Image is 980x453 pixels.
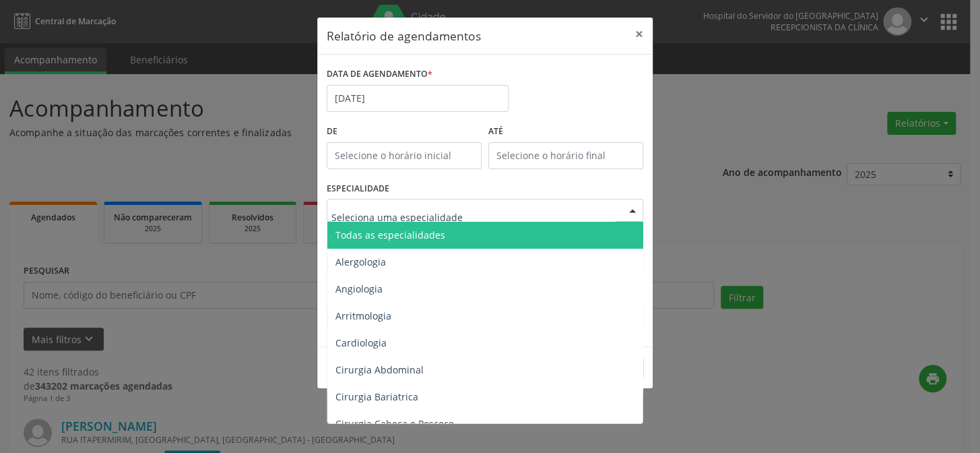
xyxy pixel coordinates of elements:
[327,179,389,200] label: ESPECIALIDADE
[626,18,653,51] button: Close
[335,336,387,349] span: Cardiologia
[335,282,383,295] span: Angiologia
[335,229,445,241] span: Todas as especialidades
[327,85,509,112] input: Selecione uma data ou intervalo
[335,417,454,430] span: Cirurgia Cabeça e Pescoço
[331,204,616,231] input: Seleciona uma especialidade
[327,27,481,44] h5: Relatório de agendamentos
[335,390,418,403] span: Cirurgia Bariatrica
[488,142,643,169] input: Selecione o horário final
[335,255,386,268] span: Alergologia
[327,64,432,85] label: DATA DE AGENDAMENTO
[335,309,391,322] span: Arritmologia
[488,121,643,142] label: ATÉ
[335,363,424,376] span: Cirurgia Abdominal
[327,142,482,169] input: Selecione o horário inicial
[327,121,482,142] label: De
